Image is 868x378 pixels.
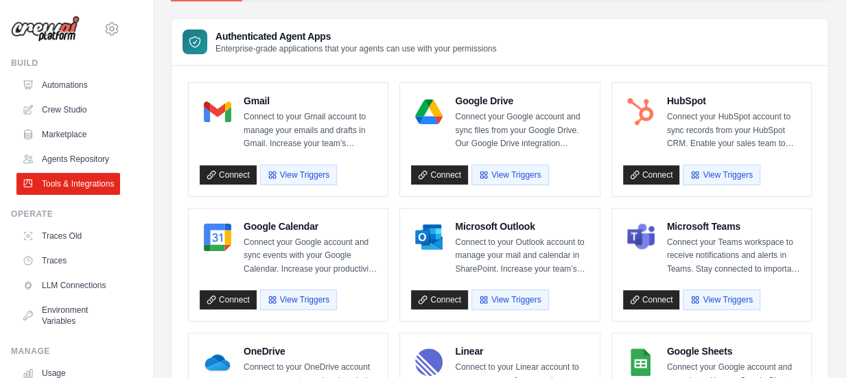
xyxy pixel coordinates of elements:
[204,98,231,126] img: Gmail Logo
[455,236,588,276] p: Connect to your Outlook account to manage your mail and calendar in SharePoint. Increase your tea...
[627,349,655,376] img: Google Sheets Logo
[415,349,443,376] img: Linear Logo
[204,224,231,251] img: Google Calendar Logo
[244,110,377,151] p: Connect to your Gmail account to manage your emails and drafts in Gmail. Increase your team’s pro...
[244,344,377,358] h4: OneDrive
[244,220,377,233] h4: Google Calendar
[16,123,120,145] a: Marketplace
[411,290,468,309] a: Connect
[455,110,588,151] p: Connect your Google account and sync files from your Google Drive. Our Google Drive integration e...
[11,16,80,42] img: Logo
[260,165,337,185] button: View Triggers
[667,236,800,276] p: Connect your Teams workspace to receive notifications and alerts in Teams. Stay connected to impo...
[623,165,680,185] a: Connect
[16,225,120,247] a: Traces Old
[200,165,257,185] a: Connect
[471,290,548,310] button: View Triggers
[215,29,497,43] h3: Authenticated Agent Apps
[667,110,800,151] p: Connect your HubSpot account to sync records from your HubSpot CRM. Enable your sales team to clo...
[455,220,588,233] h4: Microsoft Outlook
[11,58,120,69] div: Build
[16,148,120,170] a: Agents Repository
[16,173,120,195] a: Tools & Integrations
[200,290,257,309] a: Connect
[204,349,231,376] img: OneDrive Logo
[667,220,800,233] h4: Microsoft Teams
[11,209,120,220] div: Operate
[16,274,120,296] a: LLM Connections
[244,94,377,108] h4: Gmail
[16,299,120,332] a: Environment Variables
[260,290,337,310] button: View Triggers
[11,346,120,357] div: Manage
[411,165,468,185] a: Connect
[455,94,588,108] h4: Google Drive
[244,236,377,276] p: Connect your Google account and sync events with your Google Calendar. Increase your productivity...
[455,344,588,358] h4: Linear
[667,94,800,108] h4: HubSpot
[667,344,800,358] h4: Google Sheets
[16,74,120,96] a: Automations
[415,98,443,126] img: Google Drive Logo
[627,98,655,126] img: HubSpot Logo
[627,224,655,251] img: Microsoft Teams Logo
[215,43,497,54] p: Enterprise-grade applications that your agents can use with your permissions
[683,290,760,310] button: View Triggers
[16,99,120,121] a: Crew Studio
[471,165,548,185] button: View Triggers
[16,250,120,272] a: Traces
[415,224,443,251] img: Microsoft Outlook Logo
[683,165,760,185] button: View Triggers
[623,290,680,309] a: Connect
